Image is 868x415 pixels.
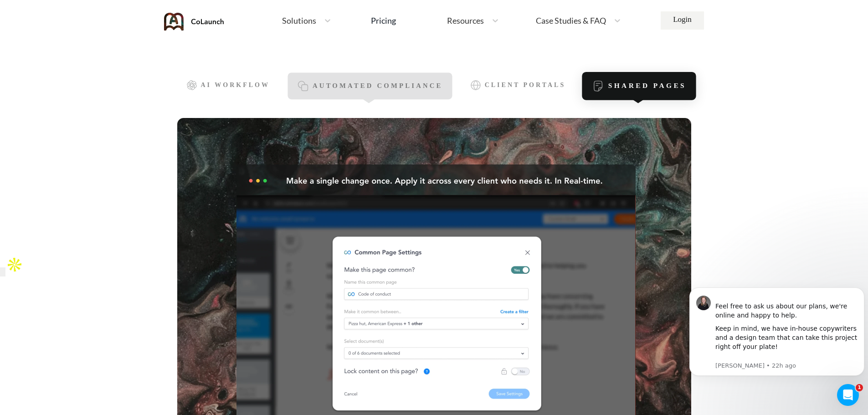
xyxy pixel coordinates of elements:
[592,80,604,92] img: icon
[470,80,481,91] img: icon
[282,16,316,25] span: Solutions
[201,82,270,89] span: AI Workflow
[856,384,863,391] span: 1
[837,384,859,406] iframe: Intercom live chat
[371,16,396,25] div: Pricing
[371,12,396,29] a: Pricing
[485,82,566,89] span: Client Portals
[447,16,484,25] span: Resources
[313,82,443,90] span: Automated Compliance
[608,82,686,90] span: Shared Pages
[164,13,224,31] img: coLaunch
[186,80,197,91] img: icon
[5,256,24,274] img: Apollo
[297,81,308,92] img: icon
[536,16,606,25] span: Case Studies & FAQ
[686,274,868,390] iframe: Intercom notifications message
[661,11,704,30] a: Login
